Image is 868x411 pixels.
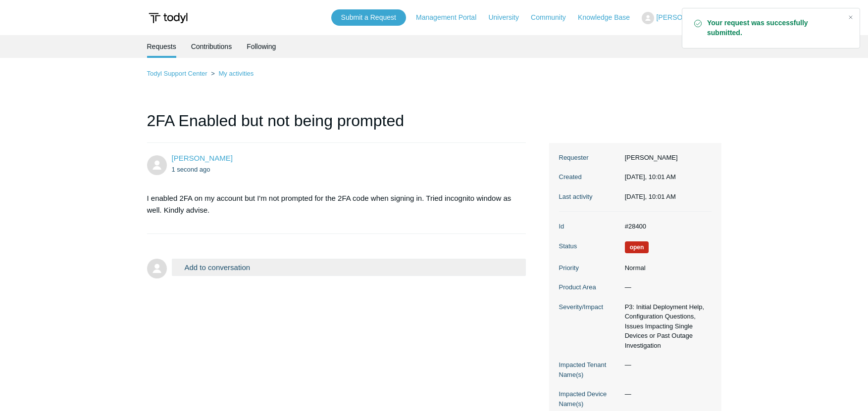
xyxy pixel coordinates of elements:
li: Todyl Support Center [147,70,209,77]
a: University [488,12,528,23]
span: We are working on a response for you [625,241,649,253]
dt: Requester [559,153,620,163]
li: Requests [147,35,176,58]
dd: P3: Initial Deployment Help, Configuration Questions, Issues Impacting Single Devices or Past Out... [620,302,712,351]
dd: — [620,389,712,399]
a: Following [247,35,276,58]
a: Todyl Support Center [147,70,207,77]
dt: Created [559,172,620,182]
dt: Severity/Impact [559,302,620,312]
a: [PERSON_NAME] [172,154,233,162]
a: Community [531,12,576,23]
dt: Last activity [559,192,620,202]
dd: #28400 [620,222,712,231]
a: Knowledge Base [578,12,640,23]
dt: Product Area [559,282,620,292]
p: I enabled 2FA on my account but I'm not prompted for the 2FA code when signing in. Tried incognit... [147,192,516,216]
a: Submit a Request [331,9,406,26]
dt: Id [559,222,620,231]
strong: Your request was successfully submitted. [707,18,840,38]
span: [PERSON_NAME] [656,13,713,21]
dd: — [620,360,712,370]
time: 09/25/2025, 10:01 [172,166,210,173]
span: Paul Christian [172,154,233,162]
dt: Status [559,241,620,251]
a: Contributions [191,35,232,58]
li: My activities [209,70,254,77]
h1: 2FA Enabled but not being prompted [147,109,526,143]
img: Todyl Support Center Help Center home page [147,9,189,27]
time: 09/25/2025, 10:01 [625,193,676,200]
dd: [PERSON_NAME] [620,153,712,163]
a: Management Portal [416,12,486,23]
dd: — [620,282,712,292]
dt: Priority [559,263,620,273]
time: 09/25/2025, 10:01 [625,173,676,181]
button: [PERSON_NAME] [642,12,721,24]
dd: Normal [620,263,712,273]
dt: Impacted Device Name(s) [559,389,620,409]
button: Add to conversation [172,259,526,276]
dt: Impacted Tenant Name(s) [559,360,620,379]
div: Close [844,10,858,24]
a: My activities [218,70,254,77]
